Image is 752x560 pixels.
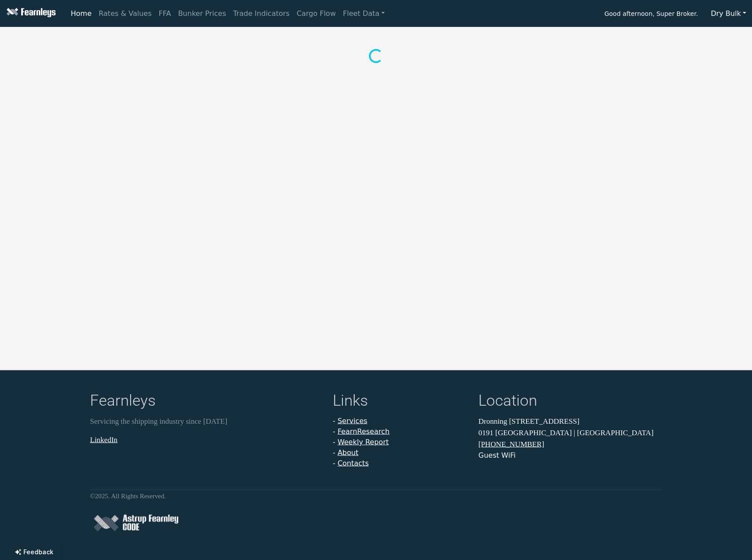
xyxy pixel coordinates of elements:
[90,493,166,500] small: © 2025 . All Rights Reserved.
[333,392,468,412] h4: Links
[293,5,339,22] a: Cargo Flow
[478,416,662,427] p: Dronning [STREET_ADDRESS]
[174,5,229,22] a: Bunker Prices
[67,5,95,22] a: Home
[478,427,662,438] p: 0191 [GEOGRAPHIC_DATA] | [GEOGRAPHIC_DATA]
[705,5,752,22] button: Dry Bulk
[338,417,367,425] a: Services
[90,416,322,427] p: Servicing the shipping industry since [DATE]
[90,392,322,412] h4: Fearnleys
[478,450,515,461] button: Guest WiFi
[478,392,662,412] h4: Location
[333,416,468,426] li: -
[338,427,390,436] a: FearnResearch
[333,448,468,458] li: -
[95,5,155,22] a: Rates & Values
[155,5,175,22] a: FFA
[333,426,468,437] li: -
[338,438,389,446] a: Weekly Report
[339,5,388,22] a: Fleet Data
[333,458,468,469] li: -
[4,8,56,19] img: Fearnleys Logo
[338,459,369,467] a: Contacts
[333,437,468,448] li: -
[604,7,698,22] span: Good afternoon, Super Broker.
[90,435,117,444] a: LinkedIn
[338,448,358,457] a: About
[478,440,544,448] a: [PHONE_NUMBER]
[229,5,293,22] a: Trade Indicators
